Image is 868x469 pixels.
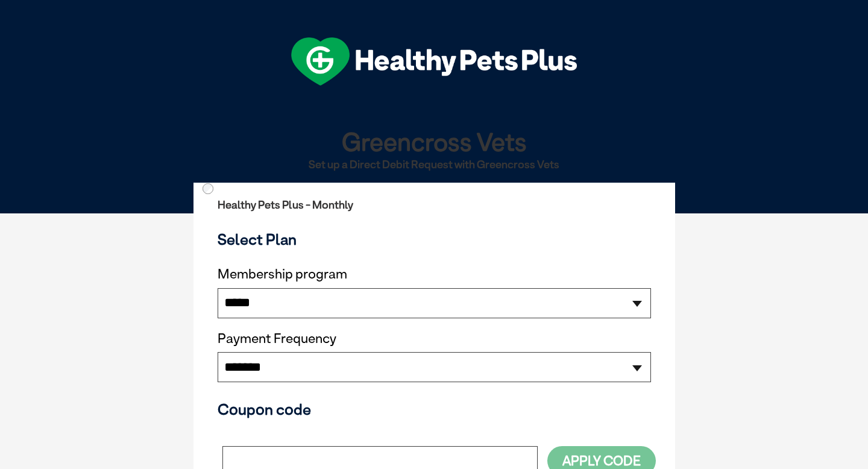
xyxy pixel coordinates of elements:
[218,266,651,282] label: Membership program
[198,128,670,155] h1: Greencross Vets
[218,199,651,211] h2: Healthy Pets Plus - Monthly
[198,159,670,171] h2: Set up a Direct Debit Request with Greencross Vets
[218,230,651,248] h3: Select Plan
[218,331,336,347] label: Payment Frequency
[291,37,577,86] img: hpp-logo-landscape-green-white.png
[218,400,651,418] h3: Coupon code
